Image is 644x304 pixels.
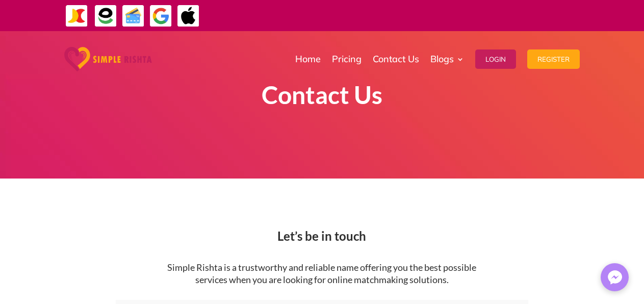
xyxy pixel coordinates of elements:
[475,49,516,69] button: Login
[332,34,362,85] a: Pricing
[430,34,464,85] a: Blogs
[295,34,321,85] a: Home
[527,49,580,69] button: Register
[527,34,580,85] a: Register
[122,5,145,28] img: Credit Cards
[94,5,117,28] img: EasyPaisa-icon
[65,5,88,28] img: JazzCash-icon
[475,34,516,85] a: Login
[149,5,172,28] img: GooglePay-icon
[167,262,476,286] p: Simple Rishta is a trustworthy and reliable name offering you the best possible services when you...
[177,5,200,28] img: ApplePay-icon
[262,80,382,109] strong: Contact Us
[64,230,579,247] h2: Let’s be in touch
[373,34,419,85] a: Contact Us
[577,6,599,24] strong: ایزی پیسہ
[602,6,623,24] strong: جاز کیش
[605,267,625,288] img: Messenger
